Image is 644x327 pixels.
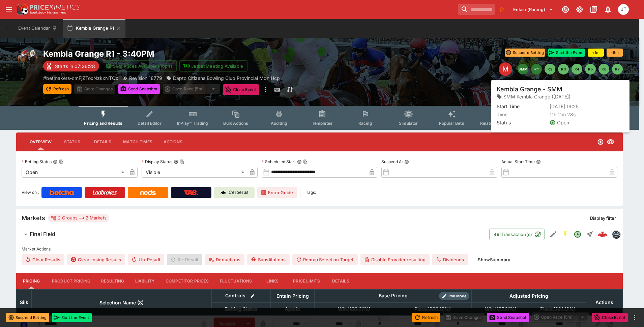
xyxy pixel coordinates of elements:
button: Kembla Grange R1 [63,19,125,38]
h5: Markets [22,214,45,222]
button: Refresh [412,313,440,322]
svg: Open [574,230,582,238]
div: split button [532,313,589,322]
th: Controls [212,289,271,302]
button: +5m [607,49,623,57]
span: Related Events [480,121,509,126]
th: Adjusted Pricing [471,289,586,302]
button: R2 [545,64,555,75]
button: Notifications [602,3,614,16]
img: Betcha [50,190,74,195]
button: Documentation [588,3,600,16]
button: R7 [612,64,623,75]
button: Price Limits [288,273,325,289]
span: Win [330,305,377,313]
p: Dapto Citizens Bowling Club Provincial Mdn Hcp [173,75,280,82]
button: Straight [584,228,596,240]
button: R3 [558,64,569,75]
button: Refresh [43,84,71,94]
p: Cerberus [229,189,248,196]
div: 2 Groups 2 Markets [51,214,107,222]
h6: Final Field [30,231,55,238]
span: System Controls [522,121,555,126]
button: Resulting [96,273,129,289]
button: Dividends [432,254,468,265]
p: Betting Status [22,159,52,165]
span: Selection Name (8) [92,299,151,307]
button: Toggle light/dark mode [574,3,586,16]
img: PriceKinetics Logo [15,3,28,16]
span: Re-Result [167,254,202,265]
button: Edit Detail [547,228,559,240]
button: Suspend Betting [505,49,545,57]
th: Apollo [271,302,315,315]
span: Win [477,305,523,313]
div: betmakers [612,230,620,238]
button: Copy To Clipboard [180,159,184,164]
label: View on : [22,187,39,198]
button: SMM [518,64,528,75]
em: ( 100.01 %) [347,305,370,313]
span: Detail Editor [138,121,162,126]
button: Fluctuations [214,273,258,289]
img: Sportsbook Management [30,11,66,14]
button: Disable Provider resulting [360,254,430,265]
button: Un-Result [128,254,164,265]
svg: Open [597,139,604,145]
p: Display Status [142,159,172,165]
button: Product Pricing [47,273,96,289]
div: Josh Tanner [618,4,629,15]
p: Scheduled Start [262,159,296,165]
img: Neds [140,190,155,195]
button: Open [572,228,584,240]
th: Actions [586,289,622,315]
input: search [458,4,495,15]
a: 1937ba06-dd76-4b48-b168-def6a8767c11 [596,228,609,241]
span: Place [533,305,582,313]
button: Send Snapshot [118,84,160,94]
button: Substitutions [247,254,290,265]
button: Start the Event [548,49,585,57]
span: InPlay™ Trading [177,121,208,126]
span: Roll Mode [446,293,469,299]
button: Suspend Betting [6,313,49,322]
img: TabNZ [184,190,198,195]
button: R1 [531,64,542,75]
button: Pricing [16,273,47,289]
button: +1m [588,49,604,57]
span: Racing [358,121,372,126]
nav: pagination navigation [518,64,623,75]
button: open drawer [3,3,15,16]
div: Event type filters [79,106,560,130]
img: betmakers [612,231,620,238]
p: Override [567,86,584,93]
button: SGM Enabled [559,228,572,240]
em: ( 127.01 %) [494,305,516,313]
button: Bulk edit [248,292,257,300]
span: Bulk Actions [223,121,248,126]
button: Jetbet Meeting Available [179,60,247,72]
button: Event Calendar [14,19,61,38]
em: ( 391.13 %) [553,305,575,313]
img: Ladbrokes [92,190,117,195]
div: Open [22,167,127,178]
button: more [262,84,270,95]
a: Form Guide [257,187,297,198]
button: Status [57,134,87,150]
span: Pricing and Results [84,121,122,126]
button: R6 [598,64,609,75]
button: Clear Losing Results [67,254,125,265]
img: horse_racing.png [16,49,38,70]
button: ShowSummary [474,254,514,265]
button: 491Transaction(s) [489,229,545,240]
img: PriceKinetics [30,5,80,10]
div: Visible [142,167,247,178]
button: Close Event [223,84,259,95]
button: Details [87,134,118,150]
button: Actions [158,134,188,150]
button: Liability [130,273,160,289]
button: Competitor Prices [160,273,214,289]
button: Links [257,273,288,289]
p: Auto-Save [598,86,620,93]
